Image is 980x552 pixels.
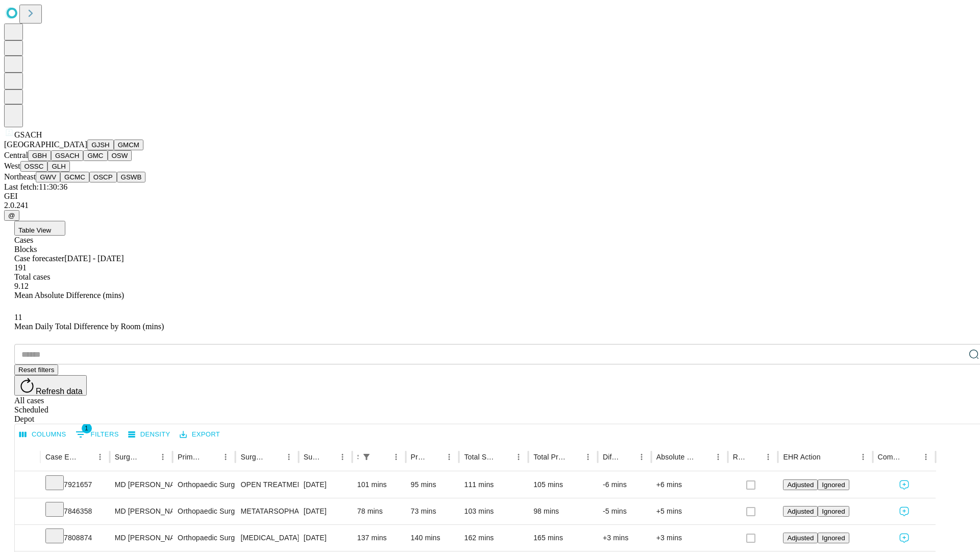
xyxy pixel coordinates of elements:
div: Total Predicted Duration [533,453,566,461]
button: Adjusted [783,533,818,543]
button: @ [4,210,19,221]
div: Orthopaedic Surgery [178,525,230,551]
button: Refresh data [14,375,87,396]
button: Reset filters [14,364,58,375]
button: GLH [47,161,69,172]
button: Sort [620,450,634,464]
button: Menu [634,450,649,464]
button: Show filters [359,450,374,464]
button: OSSC [20,161,48,172]
button: Sort [747,450,761,464]
button: Density [126,427,173,443]
div: Orthopaedic Surgery [178,498,230,524]
div: MD [PERSON_NAME] [PERSON_NAME] Md [115,498,167,524]
button: Show filters [73,426,121,443]
button: Export [177,427,223,443]
span: 191 [14,263,27,272]
span: 11 [14,313,22,321]
div: Total Scheduled Duration [464,453,496,461]
button: Ignored [818,479,849,490]
div: 137 mins [357,525,401,551]
button: Menu [761,450,775,464]
div: 162 mins [464,525,523,551]
div: [MEDICAL_DATA] [240,525,293,551]
div: 7846358 [45,498,105,524]
div: 105 mins [533,472,593,498]
span: Last fetch: 11:30:36 [4,182,67,191]
div: 101 mins [357,472,401,498]
div: -5 mins [603,498,646,524]
span: Reset filters [18,366,54,374]
button: Menu [442,450,456,464]
div: MD [PERSON_NAME] [PERSON_NAME] Md [115,472,167,498]
button: Sort [822,450,836,464]
div: Primary Service [178,453,203,461]
span: Adjusted [787,534,814,542]
button: Sort [141,450,156,464]
button: GCMC [60,172,89,182]
button: Menu [389,450,403,464]
button: Ignored [818,506,849,517]
div: Scheduled In Room Duration [357,453,358,461]
span: West [4,162,20,170]
div: +5 mins [656,498,723,524]
div: Orthopaedic Surgery [178,472,230,498]
div: 98 mins [533,498,593,524]
button: GJSH [87,140,114,150]
div: +6 mins [656,472,723,498]
span: Table View [18,226,51,234]
div: +3 mins [656,525,723,551]
button: Menu [282,450,296,464]
button: Adjusted [783,506,818,517]
div: 73 mins [411,498,454,524]
span: [GEOGRAPHIC_DATA] [4,140,87,149]
button: Menu [156,450,170,464]
button: Sort [904,450,919,464]
button: Menu [581,450,595,464]
button: Sort [321,450,335,464]
button: Adjusted [783,479,818,490]
button: Sort [497,450,511,464]
button: GWV [36,172,60,182]
button: OSCP [89,172,117,182]
span: Ignored [822,534,845,542]
div: Case Epic Id [45,453,78,461]
button: GSACH [51,150,83,161]
button: Ignored [818,533,849,543]
span: 9.12 [14,282,29,290]
button: Menu [919,450,933,464]
div: 7921657 [45,472,105,498]
button: Sort [375,450,389,464]
button: Expand [20,503,35,521]
div: Surgery Date [304,453,320,461]
button: Sort [697,450,711,464]
div: Difference [603,453,619,461]
button: Menu [93,450,107,464]
button: Sort [428,450,442,464]
span: GSACH [14,130,42,139]
button: Select columns [17,427,69,443]
div: Predicted In Room Duration [411,453,427,461]
button: OSW [108,150,132,161]
div: Absolute Difference [656,453,696,461]
button: Menu [218,450,233,464]
div: GEI [4,192,976,201]
button: Expand [20,476,35,494]
button: Table View [14,221,65,236]
div: +3 mins [603,525,646,551]
div: MD [PERSON_NAME] [PERSON_NAME] Md [115,525,167,551]
span: Central [4,151,28,159]
div: 165 mins [533,525,593,551]
div: METATARSOPHALANGEAL [MEDICAL_DATA] GREAT TOE [240,498,293,524]
button: GMCM [114,140,143,150]
div: [DATE] [304,525,347,551]
span: Adjusted [787,508,814,515]
button: GBH [28,150,51,161]
div: Surgeon Name [115,453,140,461]
div: [DATE] [304,498,347,524]
div: 111 mins [464,472,523,498]
span: Ignored [822,481,845,489]
button: Sort [267,450,282,464]
span: Refresh data [36,387,83,396]
button: Sort [567,450,581,464]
